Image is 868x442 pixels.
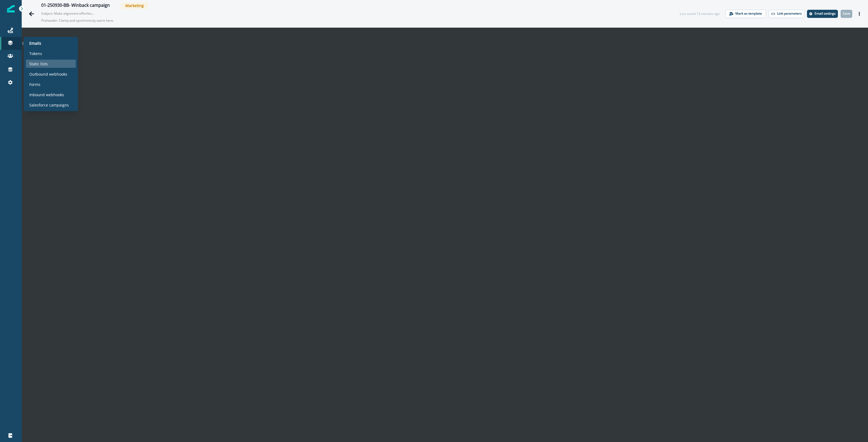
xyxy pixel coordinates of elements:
[7,5,15,12] img: Inflection
[807,10,838,18] button: Settings
[29,51,42,56] p: Tokens
[26,70,76,78] a: Outbound webhooks
[121,2,148,9] span: Marketing
[769,10,804,18] button: Link parameters
[26,80,76,88] a: Forms
[26,101,76,109] a: Salesforce campaigns
[29,40,41,46] p: Emails
[26,60,76,68] a: Static lists
[29,102,69,108] p: Salesforce campaigns
[680,11,720,16] div: Last saved 13 minutes ago
[29,92,64,98] p: Inbound webhooks
[725,10,766,18] button: Mark as template
[41,3,110,9] div: 01-250930-BB- Winback campaign
[41,9,95,16] p: Subject: Make alignment effortless: Mural can help.
[841,10,852,18] button: Save
[41,16,177,25] p: Preheader: Clarity and synchronicity starts here.
[843,12,850,15] p: Save
[26,8,37,19] button: Go back
[29,82,40,87] p: Forms
[26,91,76,99] a: Inbound webhooks
[26,39,76,47] a: Emails
[855,10,864,18] button: Actions
[29,71,67,77] p: Outbound webhooks
[26,49,76,57] a: Tokens
[777,12,802,15] p: Link parameters
[735,12,762,15] p: Mark as template
[29,61,48,67] p: Static lists
[815,12,836,15] p: Email settings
